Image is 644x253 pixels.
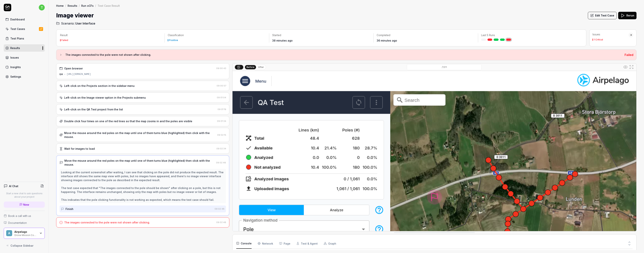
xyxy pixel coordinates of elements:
[622,64,628,70] button: Show all interative elements
[64,147,95,151] div: Wait for images to load
[168,33,266,37] p: Classification
[75,21,95,26] span: User Interface
[64,159,215,167] div: Move the mouse around the red poles on the map until one of them turns blue (highlighted) then cl...
[377,39,397,42] time: 36 minutes ago
[98,4,120,7] div: Test Case Result
[67,73,91,76] div: [URL][DOMAIN_NAME]
[10,244,34,248] span: Collapse Sidebar
[272,39,293,42] time: 38 minutes ago
[588,12,617,19] button: Edit Test Case
[625,53,633,57] span: Failed
[216,67,226,70] time: 09:00:43
[169,39,178,41] div: Positive
[10,27,25,31] div: Test Cases
[216,147,226,150] time: 09:02:34
[60,33,162,37] p: Result
[14,233,37,236] div: Drone Mission Control
[61,170,224,202] div: Looking at the current screenshot after waiting, I can see that clicking on the pole did not prod...
[9,184,18,188] h4: AI Chat
[23,203,29,207] span: New
[68,4,77,7] a: Results
[64,131,216,139] div: Move the mouse around the red poles on the map until one of them turns blue (highlighted) then cl...
[95,4,96,7] div: /
[4,242,45,249] button: Collapse Sidebar
[4,192,45,199] p: Start a new chat to ask questions about your project
[215,208,224,210] time: 09:02:48
[56,4,64,7] a: Home
[217,84,226,87] time: 09:00:57
[257,65,265,69] button: After
[4,54,45,61] a: Issues
[279,238,290,249] button: Page
[245,65,256,69] button: Before
[4,25,45,33] a: Test Cases
[64,84,135,88] div: Left-click on the Projects section in the sidebar menu
[258,238,273,249] button: Network
[217,134,226,136] time: 09:02:15
[10,65,21,69] div: Insights
[4,221,45,225] a: Documentation
[296,238,318,249] button: Test & Agent
[272,33,370,37] p: Started
[79,4,80,7] div: /
[65,53,622,57] h3: The images connected to the pole were not shown after clicking.
[64,96,146,100] div: Left-click on the Image viewer option in the Projects submenu
[60,205,226,212] button: Finish09:02:48
[8,221,27,225] span: Documentation
[14,230,37,234] div: Airpelago
[64,107,123,111] div: Left-click on the QA Test project from the list
[236,238,252,249] button: Console
[59,73,63,76] div: QA
[10,17,25,21] div: Dashboard
[56,21,95,26] a: Scenario:User Interface
[10,56,19,60] div: Issues
[216,161,226,164] time: 09:02:48
[4,228,45,239] button: AAirpelagoDrone Mission Control
[39,4,45,10] span: t
[66,207,73,211] div: Finish
[216,221,226,224] time: 09:02:48
[6,230,12,236] span: A
[64,66,83,70] div: Open browser
[10,46,20,50] div: Results
[4,73,45,80] a: Settings
[64,220,150,224] div: The images connected to the pole were not shown after clicking.
[59,53,622,57] button: The images connected to the pole were not shown after clicking.
[218,108,226,111] time: 09:01:19
[628,64,634,70] button: Open in full screen
[4,202,45,208] a: New
[324,238,336,249] button: Graph
[8,214,31,218] span: Book a call with us
[217,120,226,122] time: 09:01:34
[377,33,475,37] p: Completed
[594,39,603,41] div: 1 Critical
[10,36,24,40] div: Test Plans
[4,63,45,71] a: Insights
[4,16,45,23] a: Dashboard
[10,75,21,79] div: Settings
[618,12,637,19] button: Rerun
[4,214,45,218] a: Book a call with us
[81,4,94,7] a: Run oCFs
[4,44,45,52] a: Results
[593,33,628,36] div: Issues
[56,11,94,20] h1: Image viewer
[64,119,192,123] div: Double click four times on one of the red lines so that the map zooms in and the poles are visible
[481,33,579,37] p: Last 5 Runs
[4,35,45,42] a: Test Plans
[60,21,75,26] span: Scenario:
[217,96,226,99] time: 09:01:04
[39,4,45,11] button: t
[61,39,68,41] div: Failed
[65,4,66,7] div: /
